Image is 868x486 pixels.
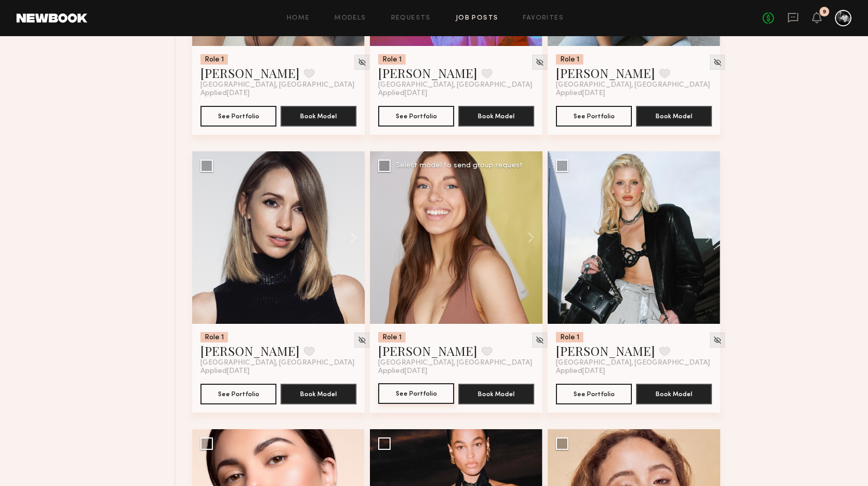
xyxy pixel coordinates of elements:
a: Requests [391,15,431,22]
img: Unhide Model [358,336,366,344]
button: See Portfolio [556,384,632,404]
a: Book Model [281,111,357,120]
div: Applied [DATE] [378,89,534,98]
span: [GEOGRAPHIC_DATA], [GEOGRAPHIC_DATA] [200,359,354,367]
a: Book Model [458,389,534,398]
button: See Portfolio [200,384,276,404]
div: Applied [DATE] [378,367,534,375]
button: See Portfolio [556,106,632,127]
button: See Portfolio [378,383,454,404]
a: [PERSON_NAME] [556,65,655,81]
a: [PERSON_NAME] [556,342,655,359]
span: [GEOGRAPHIC_DATA], [GEOGRAPHIC_DATA] [556,359,710,367]
a: Book Model [458,111,534,120]
a: [PERSON_NAME] [378,65,477,81]
button: Book Model [281,106,357,127]
img: Unhide Model [535,336,544,344]
button: Book Model [458,384,534,404]
span: [GEOGRAPHIC_DATA], [GEOGRAPHIC_DATA] [378,359,532,367]
div: Role 1 [378,332,406,342]
div: Applied [DATE] [556,89,712,98]
button: See Portfolio [200,106,276,127]
button: Book Model [636,106,712,127]
div: Select model to send group request [396,162,523,169]
div: 9 [823,9,826,15]
div: Role 1 [200,54,228,65]
a: Job Posts [456,15,499,22]
img: Unhide Model [713,58,722,67]
a: [PERSON_NAME] [200,342,300,359]
div: Applied [DATE] [556,367,712,375]
a: [PERSON_NAME] [378,342,477,359]
a: Book Model [281,389,357,398]
span: [GEOGRAPHIC_DATA], [GEOGRAPHIC_DATA] [200,81,354,89]
button: Book Model [458,106,534,127]
a: Home [287,15,310,22]
a: Book Model [636,389,712,398]
img: Unhide Model [713,336,722,344]
img: Unhide Model [535,58,544,67]
img: Unhide Model [358,58,366,67]
span: [GEOGRAPHIC_DATA], [GEOGRAPHIC_DATA] [556,81,710,89]
button: Book Model [636,384,712,404]
div: Applied [DATE] [200,367,357,375]
a: Models [334,15,366,22]
div: Role 1 [200,332,228,342]
button: See Portfolio [378,106,454,127]
button: Book Model [281,384,357,404]
div: Applied [DATE] [200,89,357,98]
div: Role 1 [556,54,583,65]
div: Role 1 [378,54,406,65]
a: Book Model [636,111,712,120]
div: Role 1 [556,332,583,342]
span: [GEOGRAPHIC_DATA], [GEOGRAPHIC_DATA] [378,81,532,89]
a: Favorites [523,15,564,22]
a: [PERSON_NAME] [200,65,300,81]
